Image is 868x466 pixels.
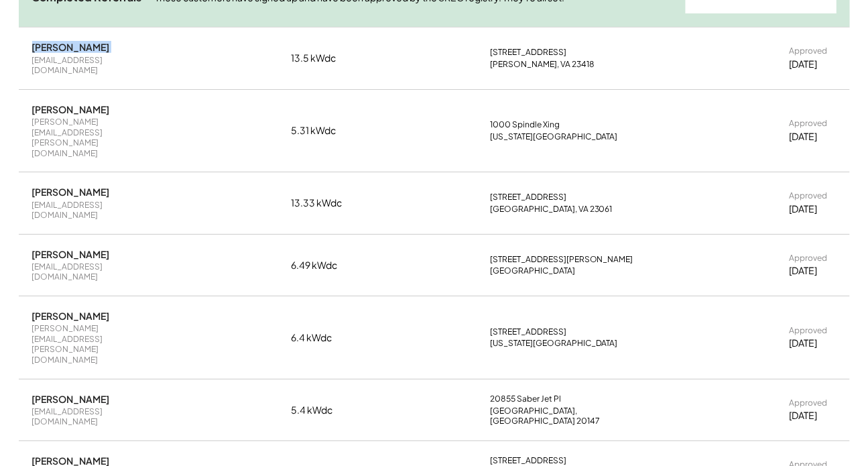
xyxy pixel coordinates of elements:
div: [EMAIL_ADDRESS][DOMAIN_NAME] [32,406,160,427]
div: [DATE] [789,202,817,216]
div: 5.31 kWdc [291,124,358,137]
div: Approved [789,398,827,408]
div: [EMAIL_ADDRESS][DOMAIN_NAME] [32,261,160,282]
div: [EMAIL_ADDRESS][DOMAIN_NAME] [32,55,160,76]
div: [STREET_ADDRESS] [490,455,566,466]
div: [STREET_ADDRESS][PERSON_NAME] [490,254,633,265]
div: 6.49 kWdc [291,259,358,272]
div: [PERSON_NAME] [32,41,110,53]
div: [PERSON_NAME] [32,248,110,260]
div: [DATE] [789,130,817,143]
div: [STREET_ADDRESS] [490,192,566,202]
div: [DATE] [789,58,817,71]
div: 1000 Spindle Xing [490,119,560,130]
div: [US_STATE][GEOGRAPHIC_DATA] [490,338,618,349]
div: 13.5 kWdc [291,52,358,65]
div: [GEOGRAPHIC_DATA] [490,266,575,276]
div: 5.4 kWdc [291,404,358,417]
div: [PERSON_NAME] [32,310,110,322]
div: [STREET_ADDRESS] [490,327,566,337]
div: Approved [789,118,827,129]
div: [PERSON_NAME], VA 23418 [490,59,595,70]
div: [GEOGRAPHIC_DATA], VA 23061 [490,204,613,215]
div: [DATE] [789,337,817,350]
div: [EMAIL_ADDRESS][DOMAIN_NAME] [32,200,160,221]
div: [PERSON_NAME] [32,103,110,115]
div: [DATE] [789,409,817,422]
div: [STREET_ADDRESS] [490,47,566,58]
div: Approved [789,253,827,264]
div: [US_STATE][GEOGRAPHIC_DATA] [490,131,618,142]
div: [PERSON_NAME][EMAIL_ADDRESS][PERSON_NAME][DOMAIN_NAME] [32,117,160,158]
div: Approved [789,46,827,56]
div: [GEOGRAPHIC_DATA], [GEOGRAPHIC_DATA] 20147 [490,406,658,426]
div: [DATE] [789,264,817,278]
div: [PERSON_NAME] [32,186,110,198]
div: Approved [789,325,827,336]
div: 13.33 kWdc [291,196,358,210]
div: [PERSON_NAME][EMAIL_ADDRESS][PERSON_NAME][DOMAIN_NAME] [32,323,160,365]
div: Approved [789,190,827,201]
div: 6.4 kWdc [291,331,358,345]
div: [PERSON_NAME] [32,393,110,405]
div: 20855 Saber Jet Pl [490,394,561,404]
